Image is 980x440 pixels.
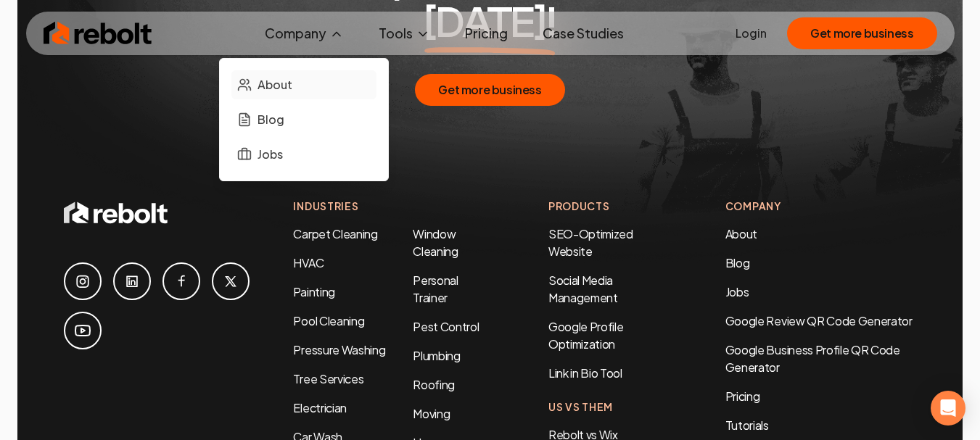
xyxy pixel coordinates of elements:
a: SEO-Optimized Website [548,226,633,259]
button: Tools [367,19,442,48]
a: Tutorials [725,417,916,434]
a: Google Review QR Code Generator [725,313,913,328]
a: Electrician [293,400,346,415]
a: HVAC [293,255,324,270]
a: Moving [413,406,450,421]
button: Get more business [787,17,936,49]
a: Pricing [453,19,519,48]
img: Rebolt Logo [44,19,152,48]
a: Plumbing [413,348,460,363]
a: Window Cleaning [413,226,458,259]
a: Roofing [413,377,455,392]
h4: Products [548,199,667,214]
a: About [725,226,757,241]
a: About [231,70,376,99]
a: Blog [231,105,376,134]
a: Social Media Management [548,273,618,305]
span: Blog [258,111,284,128]
a: Carpet Cleaning [293,226,377,241]
h4: Industries [293,199,490,214]
a: Jobs [231,140,376,169]
span: Jobs [258,146,283,163]
a: Blog [725,255,750,270]
a: Link in Bio Tool [548,365,622,381]
a: Pest Control [413,319,479,334]
h4: Us Vs Them [548,399,667,415]
a: Painting [293,284,334,299]
a: Login [736,25,767,42]
span: About [258,76,292,94]
div: Open Intercom Messenger [931,391,965,426]
a: Pressure Washing [293,342,385,357]
a: Google Business Profile QR Code Generator [725,342,900,375]
a: Jobs [725,284,749,299]
a: Google Profile Optimization [548,319,624,352]
a: Case Studies [531,19,635,48]
a: Pool Cleaning [293,313,364,328]
span: [DATE]! [424,1,556,45]
button: Company [253,19,355,48]
h4: Company [725,199,916,214]
a: Pricing [725,388,916,405]
button: Get more business [415,74,564,106]
a: Personal Trainer [413,273,458,305]
a: Tree Services [293,371,363,386]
